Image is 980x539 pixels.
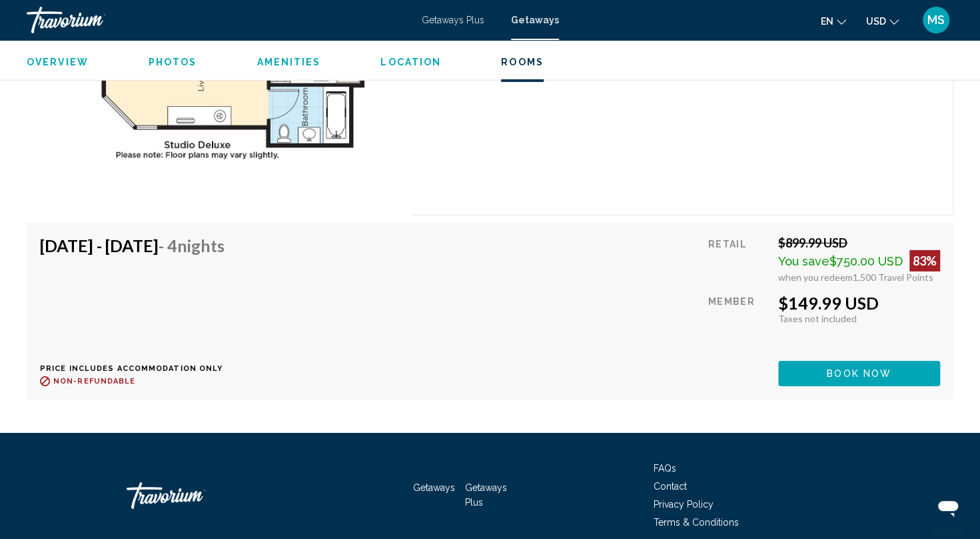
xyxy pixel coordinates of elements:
[413,482,455,493] a: Getaways
[778,272,853,283] span: when you redeem
[654,499,714,510] a: Privacy Policy
[927,13,945,27] span: MS
[778,254,829,268] span: You save
[177,235,225,255] span: Nights
[927,486,969,528] iframe: Button to launch messaging window
[778,293,940,313] div: $149.99 USD
[380,57,441,67] span: Location
[654,517,739,528] a: Terms & Conditions
[27,56,89,68] button: Overview
[511,15,559,25] a: Getaways
[778,361,940,386] button: Book now
[708,235,768,283] div: Retail
[127,476,260,516] a: Travorium
[866,16,886,27] span: USD
[821,16,833,27] span: en
[380,56,441,68] button: Location
[27,57,89,67] span: Overview
[256,57,320,67] span: Amenities
[27,7,408,33] a: Travorium
[256,56,320,68] button: Amenities
[465,482,507,508] a: Getaways Plus
[40,235,225,255] h4: [DATE] - [DATE]
[708,293,768,351] div: Member
[149,56,197,68] button: Photos
[501,56,544,68] button: Rooms
[829,254,903,268] span: $750.00 USD
[919,6,953,34] button: User Menu
[821,11,846,31] button: Change language
[53,377,135,386] span: Non-refundable
[159,235,225,255] span: - 4
[778,313,857,324] span: Taxes not included
[778,235,940,250] div: $899.99 USD
[40,364,235,373] p: Price includes accommodation only
[654,481,687,492] a: Contact
[853,272,933,283] span: 1,500 Travel Points
[654,463,676,474] a: FAQs
[501,57,544,67] span: Rooms
[866,11,899,31] button: Change currency
[827,369,891,380] span: Book now
[149,57,197,67] span: Photos
[909,250,940,272] div: 83%
[422,15,484,25] a: Getaways Plus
